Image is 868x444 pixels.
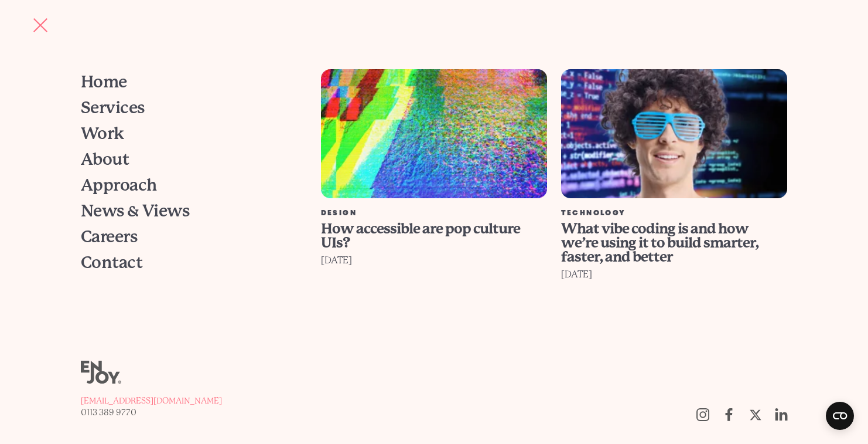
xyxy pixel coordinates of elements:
img: How accessible are pop culture UIs? [321,69,547,198]
span: About [81,151,129,168]
span: Services [81,100,145,116]
span: Home [81,74,127,90]
div: [DATE] [321,252,547,269]
span: [EMAIL_ADDRESS][DOMAIN_NAME] [81,396,222,405]
a: Services [81,95,293,121]
span: 0113 389 9770 [81,408,136,417]
a: Work [81,121,293,147]
a: How accessible are pop culture UIs? Design How accessible are pop culture UIs? [DATE] [314,69,554,354]
span: Careers [81,229,137,245]
a: Follow us on Facebook [716,402,742,428]
a: About [81,147,293,172]
a: 0113 389 9770 [81,406,222,418]
span: News & Views [81,203,189,219]
a: Careers [81,224,293,250]
button: Open CMP widget [826,402,854,430]
a: News & Views [81,198,293,224]
a: [EMAIL_ADDRESS][DOMAIN_NAME] [81,395,222,406]
button: Site navigation [28,13,53,38]
a: Contact [81,250,293,276]
a: Follow us on Twitter [742,402,768,428]
a: What vibe coding is and how we’re using it to build smarter, faster, and better Technology What v... [554,69,794,354]
a: Home [81,69,293,95]
span: How accessible are pop culture UIs? [321,221,520,251]
span: Contact [81,255,142,271]
a: https://uk.linkedin.com/company/enjoy-digital [768,402,795,428]
div: [DATE] [561,266,787,283]
img: What vibe coding is and how we’re using it to build smarter, faster, and better [549,62,799,205]
span: Work [81,126,124,142]
span: Approach [81,177,157,194]
a: Approach [81,172,293,198]
div: Technology [561,210,787,217]
a: Follow us on Instagram [689,402,716,428]
div: Design [321,210,547,217]
span: What vibe coding is and how we’re using it to build smarter, faster, and better [561,221,758,265]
